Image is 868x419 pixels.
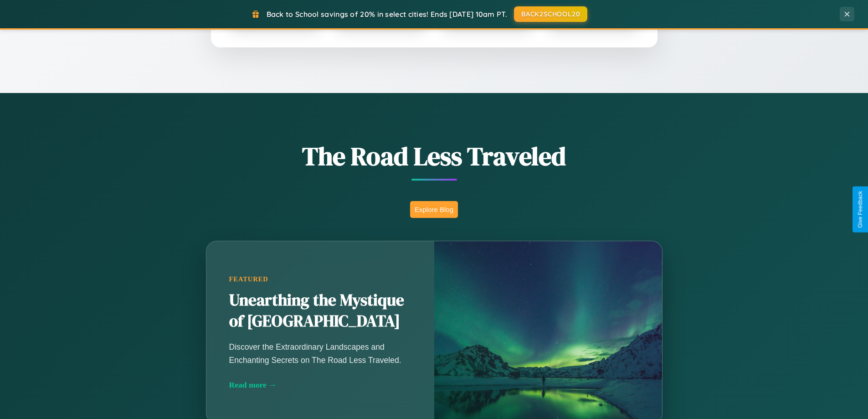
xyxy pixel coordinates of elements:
[857,191,863,228] div: Give Feedback
[514,6,587,22] button: BACK2SCHOOL20
[267,10,507,19] span: Back to School savings of 20% in select cities! Ends [DATE] 10am PT.
[229,290,411,332] h2: Unearthing the Mystique of [GEOGRAPHIC_DATA]
[229,380,411,390] div: Read more →
[410,201,458,218] button: Explore Blog
[229,275,411,283] div: Featured
[161,139,708,174] h1: The Road Less Traveled
[229,341,411,366] p: Discover the Extraordinary Landscapes and Enchanting Secrets on The Road Less Traveled.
